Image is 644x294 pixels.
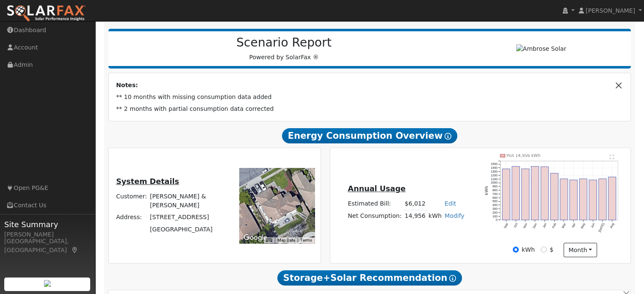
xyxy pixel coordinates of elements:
rect: onclick="" [512,166,520,220]
text: 1100 [491,177,498,181]
td: Estimated Bill: [346,198,403,210]
img: Google [241,232,269,243]
text: kWh [485,186,489,195]
text:  [610,154,615,159]
text: 1300 [491,170,498,173]
text: Pull 14,956 kWh [507,153,541,158]
span: [PERSON_NAME] [586,7,635,14]
td: ** 10 months with missing consumption data added [115,91,625,103]
rect: onclick="" [502,169,510,220]
rect: onclick="" [551,173,558,220]
span: Site Summary [4,219,91,230]
text: Nov [522,222,528,229]
text: Sep [503,223,509,229]
u: System Details [116,177,179,186]
td: Customer: [115,191,149,212]
text: Apr [571,222,577,228]
text: 600 [492,195,498,199]
a: Modify [445,212,464,219]
div: [GEOGRAPHIC_DATA], [GEOGRAPHIC_DATA] [4,237,91,255]
text: Aug [610,223,616,229]
text: 800 [492,188,498,192]
text: [DATE] [598,223,606,233]
a: Terms (opens in new tab) [300,238,312,242]
text: 1500 [491,162,498,166]
text: May [580,222,586,229]
rect: onclick="" [609,177,616,220]
text: 200 [492,211,498,214]
span: Energy Consumption Overview [282,128,457,143]
a: Map [71,247,79,253]
td: kWh [427,210,443,222]
text: 0 [496,218,498,222]
td: [GEOGRAPHIC_DATA] [149,223,228,235]
text: 300 [492,207,498,211]
label: kWh [522,245,535,254]
text: Feb [552,223,557,229]
label: $ [550,245,553,254]
text: Jan [542,223,547,229]
rect: onclick="" [561,179,568,220]
div: Powered by SolarFax ® [113,36,456,62]
i: Show Help [445,133,451,140]
text: 1400 [491,166,498,170]
text: 400 [492,203,498,207]
td: [PERSON_NAME] & [PERSON_NAME] [149,191,228,212]
button: Close [614,81,623,90]
button: month [564,243,597,257]
text: 500 [492,199,498,203]
input: kWh [513,247,519,253]
img: SolarFax [6,5,86,22]
text: Oct [513,223,519,228]
rect: onclick="" [570,180,578,220]
text: 700 [492,192,498,196]
td: 14,956 [403,210,427,222]
text: Mar [561,222,567,229]
rect: onclick="" [531,166,539,220]
rect: onclick="" [522,169,529,220]
button: Keyboard shortcuts [266,237,272,243]
rect: onclick="" [589,180,597,220]
text: 100 [492,214,498,218]
rect: onclick="" [599,179,607,220]
text: 900 [492,184,498,188]
td: Address: [115,212,149,223]
img: Ambrose Solar [516,44,567,53]
a: Open this area in Google Maps (opens a new window) [241,232,269,243]
td: Net Consumption: [346,210,403,222]
span: Storage+Solar Recommendation [277,270,462,286]
a: Edit [445,200,456,207]
button: Map Data [277,237,295,243]
rect: onclick="" [580,179,587,220]
rect: onclick="" [541,167,549,220]
text: Dec [532,222,538,229]
i: Show Help [449,275,456,282]
text: Jun [590,223,596,229]
u: Annual Usage [348,184,405,193]
div: [PERSON_NAME] [4,230,91,239]
td: [STREET_ADDRESS] [149,212,228,223]
h2: Scenario Report [117,36,451,50]
td: $6,012 [403,198,427,210]
img: retrieve [44,280,51,287]
input: $ [541,247,547,253]
text: 1000 [491,181,498,184]
strong: Notes: [116,82,138,88]
text: 1200 [491,173,498,177]
td: ** 2 months with partial consumption data corrected [115,103,625,115]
